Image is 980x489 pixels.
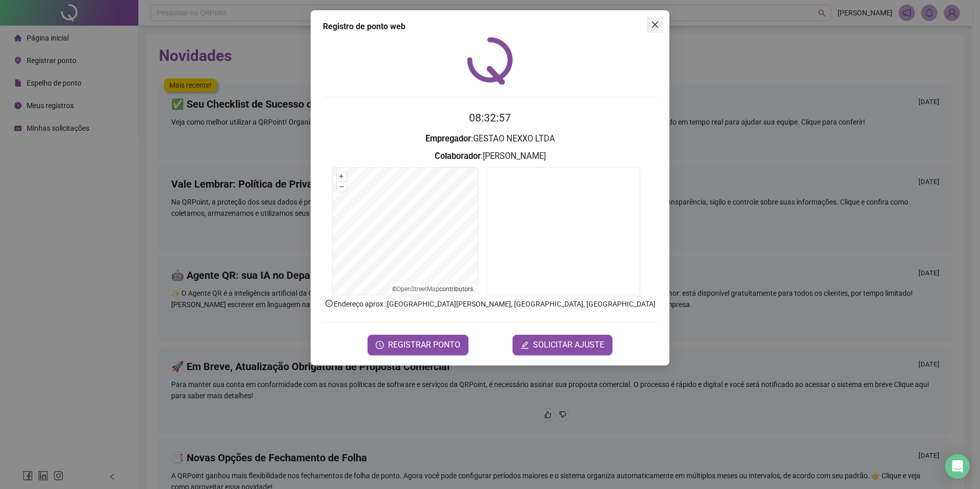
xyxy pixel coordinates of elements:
[425,134,471,144] strong: Empregador
[533,339,604,351] span: SOLICITAR AJUSTE
[323,132,657,146] h3: : GESTAO NEXXO LTDA
[435,151,481,161] strong: Colaborador
[392,286,475,293] li: © contributors.
[324,299,334,308] span: info-circle
[469,112,511,124] time: 08:32:57
[397,286,439,293] a: OpenStreetMap
[337,172,346,181] button: +
[388,339,460,351] span: REGISTRAR PONTO
[467,37,513,85] img: QRPoint
[323,21,657,33] div: Registro de ponto web
[337,182,346,192] button: –
[647,16,663,33] button: Close
[323,298,657,310] p: Endereço aprox. : [GEOGRAPHIC_DATA][PERSON_NAME], [GEOGRAPHIC_DATA], [GEOGRAPHIC_DATA]
[376,341,384,349] span: clock-circle
[945,454,970,479] div: Open Intercom Messenger
[513,335,612,355] button: editSOLICITAR AJUSTE
[651,21,659,29] span: close
[367,335,468,355] button: REGISTRAR PONTO
[323,150,657,163] h3: : [PERSON_NAME]
[521,341,529,349] span: edit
